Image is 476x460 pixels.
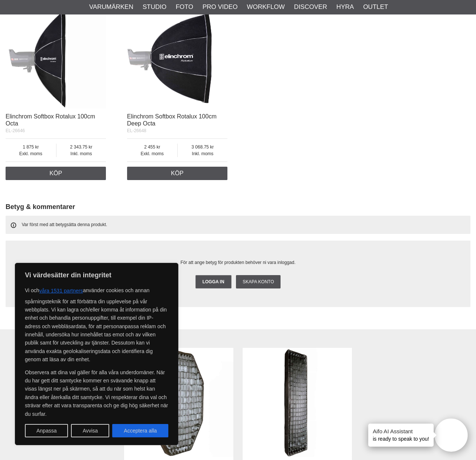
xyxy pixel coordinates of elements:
div: is ready to speak to you! [368,424,434,447]
a: Foto [176,2,193,12]
span: 3 068.75 [178,144,227,150]
span: Inkl. moms [178,150,227,157]
p: Vi och använder cookies och annan spårningsteknik för att förbättra din upplevelse på vår webbpla... [25,284,168,364]
span: 2 343.75 [56,144,106,150]
a: Hyra [336,2,354,12]
a: Outlet [363,2,388,12]
a: Pro Video [203,2,237,12]
button: Acceptera alla [112,424,168,437]
span: Var först med att betygsätta denna produkt. [22,222,107,227]
button: Anpassa [25,424,68,437]
a: Elinchrom Softbox Rotalux 100cm Deep Octa [127,113,217,127]
button: våra 1531 partners [39,284,83,297]
span: För att ange betyg för produkten behöver ni vara inloggad. [181,260,296,265]
p: Vi värdesätter din integritet [25,271,168,280]
img: Elinchrom Rotagrid Octa 135cm [124,348,233,457]
a: Studio [143,2,166,12]
span: Exkl. moms [127,150,178,157]
a: Workflow [247,2,285,12]
div: Vi värdesätter din integritet [15,263,178,445]
img: Elinchrom Softbox Rotalux 100cm Octa [6,8,106,108]
span: EL-26646 [6,128,25,133]
h4: Aifo AI Assistant [373,427,429,435]
span: Exkl. moms [6,150,56,157]
img: Elinchrom Rotagrid Strip 50x130cm [243,348,352,457]
a: Köp [6,167,106,180]
span: Inkl. moms [56,150,106,157]
span: EL-26648 [127,128,146,133]
p: Observera att dina val gäller för alla våra underdomäner. När du har gett ditt samtycke kommer en... [25,368,168,418]
a: Köp [127,167,227,180]
img: Elinchrom Softbox Rotalux 100cm Deep Octa [127,8,227,108]
a: Logga in [195,275,231,288]
a: Discover [294,2,327,12]
a: Skapa konto [236,275,281,288]
a: Elinchrom Softbox Rotalux 100cm Octa [6,113,95,127]
span: 2 455 [127,144,178,150]
button: Avvisa [71,424,109,437]
a: Varumärken [89,2,133,12]
span: 1 875 [6,144,56,150]
h2: Betyg & kommentarer [6,202,470,212]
